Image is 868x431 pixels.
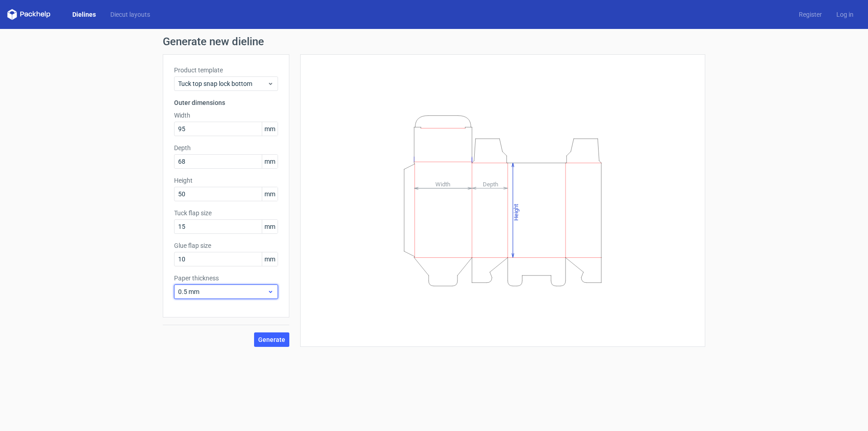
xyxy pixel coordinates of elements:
[435,180,450,187] tspan: Width
[174,98,278,107] h3: Outer dimensions
[262,122,278,136] span: mm
[829,10,861,19] a: Log in
[262,220,278,233] span: mm
[262,187,278,201] span: mm
[174,143,278,152] label: Depth
[65,10,103,19] a: Dielines
[262,155,278,168] span: mm
[254,332,289,347] button: Generate
[174,241,278,250] label: Glue flap size
[513,204,519,220] tspan: Height
[174,208,278,218] label: Tuck flap size
[258,336,285,343] span: Generate
[174,111,278,120] label: Width
[792,10,829,19] a: Register
[174,274,278,283] label: Paper thickness
[174,176,278,185] label: Height
[103,10,157,19] a: Diecut layouts
[483,180,498,187] tspan: Depth
[174,66,278,75] label: Product template
[178,287,267,296] span: 0.5 mm
[262,252,278,266] span: mm
[163,36,705,47] h1: Generate new dieline
[178,79,267,88] span: Tuck top snap lock bottom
